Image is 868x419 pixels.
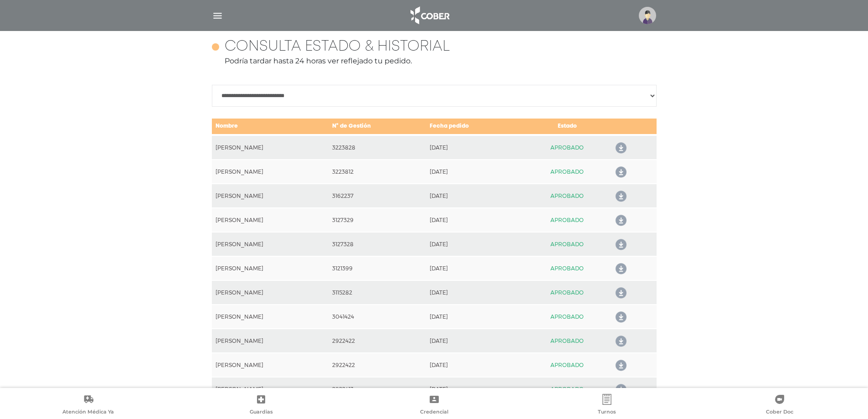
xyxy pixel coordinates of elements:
td: 3121399 [329,256,426,280]
td: APROBADO [524,184,610,208]
td: APROBADO [524,232,610,256]
span: Atención Médica Ya [62,409,114,417]
td: [DATE] [426,280,524,305]
td: [PERSON_NAME] [212,232,329,256]
td: [DATE] [426,377,524,401]
td: Nombre [212,118,329,135]
td: APROBADO [524,208,610,232]
td: [DATE] [426,208,524,232]
td: APROBADO [524,135,610,160]
td: [PERSON_NAME] [212,305,329,329]
img: logo_cober_home-white.png [406,5,453,26]
a: Atención Médica Ya [2,394,175,417]
td: [PERSON_NAME] [212,353,329,377]
td: [DATE] [426,232,524,256]
a: Turnos [520,394,693,417]
td: Fecha pedido [426,118,524,135]
td: [PERSON_NAME] [212,280,329,305]
td: [PERSON_NAME] [212,135,329,160]
td: [PERSON_NAME] [212,208,329,232]
span: Turnos [598,409,616,417]
td: [DATE] [426,353,524,377]
td: [PERSON_NAME] [212,377,329,401]
a: Credencial [348,394,520,417]
td: 3162237 [329,184,426,208]
td: 3223812 [329,160,426,184]
a: Cober Doc [693,394,866,417]
span: Credencial [420,409,448,417]
td: APROBADO [524,353,610,377]
td: 2922422 [329,329,426,353]
td: APROBADO [524,377,610,401]
span: Guardias [250,409,273,417]
td: 3223828 [329,135,426,160]
td: APROBADO [524,160,610,184]
td: 3041424 [329,305,426,329]
p: Podría tardar hasta 24 horas ver reflejado tu pedido. [212,56,657,67]
td: 3127328 [329,232,426,256]
td: N° de Gestión [329,118,426,135]
td: [DATE] [426,305,524,329]
td: [PERSON_NAME] [212,256,329,280]
img: profile-placeholder.svg [639,7,656,24]
td: [DATE] [426,184,524,208]
td: 3127329 [329,208,426,232]
td: 2922422 [329,353,426,377]
td: [PERSON_NAME] [212,184,329,208]
td: [DATE] [426,160,524,184]
td: APROBADO [524,305,610,329]
td: APROBADO [524,256,610,280]
td: APROBADO [524,280,610,305]
td: [DATE] [426,329,524,353]
img: Cober_menu-lines-white.svg [212,10,223,21]
h4: Consulta estado & historial [225,38,450,56]
td: [DATE] [426,135,524,160]
td: Estado [524,118,610,135]
a: Guardias [175,394,347,417]
td: 3115282 [329,280,426,305]
td: [PERSON_NAME] [212,160,329,184]
span: Cober Doc [766,409,793,417]
td: [PERSON_NAME] [212,329,329,353]
td: APROBADO [524,329,610,353]
td: [DATE] [426,256,524,280]
td: 2922413 [329,377,426,401]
